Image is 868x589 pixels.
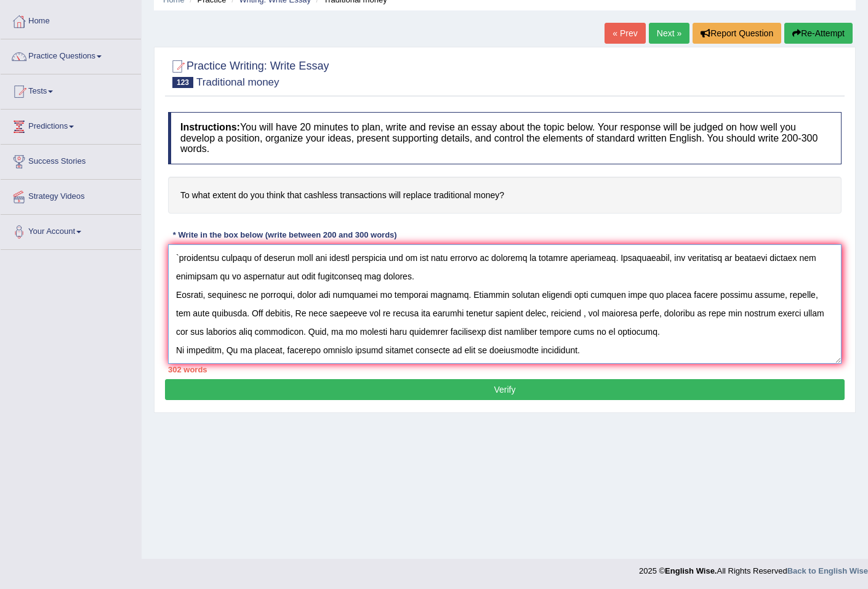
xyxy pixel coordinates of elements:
a: Your Account [1,215,141,246]
a: Practice Questions [1,39,141,70]
a: Tests [1,74,141,105]
h4: To what extent do you think that cashless transactions will replace traditional money? [168,177,842,214]
div: * Write in the box below (write between 200 and 300 words) [168,229,401,241]
a: Strategy Videos [1,180,141,210]
strong: English Wise. [665,566,717,575]
a: Predictions [1,110,141,140]
div: 2025 © All Rights Reserved [639,559,868,577]
a: Home [1,4,141,35]
b: Instructions: [180,122,240,132]
a: Back to English Wise [787,566,868,575]
h2: Practice Writing: Write Essay [168,57,329,88]
button: Report Question [693,23,781,44]
a: Next » [649,23,689,44]
a: Success Stories [1,145,141,175]
h4: You will have 20 minutes to plan, write and revise an essay about the topic below. Your response ... [168,112,842,164]
button: Verify [165,379,845,400]
div: 302 words [168,364,842,375]
button: Re-Attempt [784,23,853,44]
a: « Prev [605,23,645,44]
small: Traditional money [196,76,279,88]
span: 123 [172,77,193,88]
